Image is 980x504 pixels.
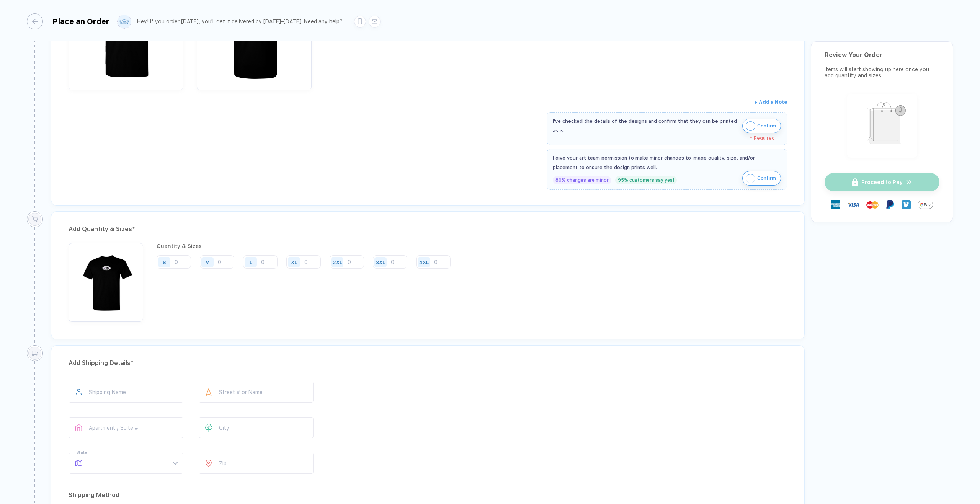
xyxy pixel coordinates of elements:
img: visa [847,199,859,211]
span: + Add a Note [754,99,787,105]
div: * Required [553,135,775,141]
div: Quantity & Sizes [157,243,456,249]
div: S [163,259,166,265]
button: iconConfirm [742,119,781,133]
img: GPay [918,197,933,212]
div: 80% changes are minor [553,176,611,184]
img: Paypal [885,200,895,209]
span: Confirm [757,172,776,184]
img: master-card [866,199,879,211]
img: icon [746,121,755,131]
span: Confirm [757,120,776,132]
img: shopping_bag.png [851,97,914,153]
div: M [205,259,210,265]
img: icon [746,174,755,183]
button: + Add a Note [754,96,787,108]
img: 018ba6c0-07aa-49db-a9bd-1376c4b94744_nt_front_1755128569660.jpg [72,247,139,314]
div: Review Your Order [825,51,939,59]
div: XL [291,259,297,265]
div: 3XL [376,259,385,265]
div: 2XL [333,259,342,265]
div: Hey! If you order [DATE], you'll get it delivered by [DATE]–[DATE]. Need any help? [137,18,343,25]
button: iconConfirm [742,171,781,186]
div: I've checked the details of the designs and confirm that they can be printed as is. [553,116,738,135]
img: express [831,200,840,209]
div: Shipping Method [69,489,787,501]
div: I give your art team permission to make minor changes to image quality, size, and/or placement to... [553,153,781,172]
img: Venmo [902,200,911,209]
div: 4XL [419,259,429,265]
div: Add Shipping Details [69,357,787,369]
div: Place an Order [52,17,109,26]
div: Items will start showing up here once you add quantity and sizes. [825,66,939,78]
img: user profile [118,15,131,28]
div: 95% customers say yes! [615,176,677,184]
div: Add Quantity & Sizes [69,223,787,235]
div: L [250,259,252,265]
